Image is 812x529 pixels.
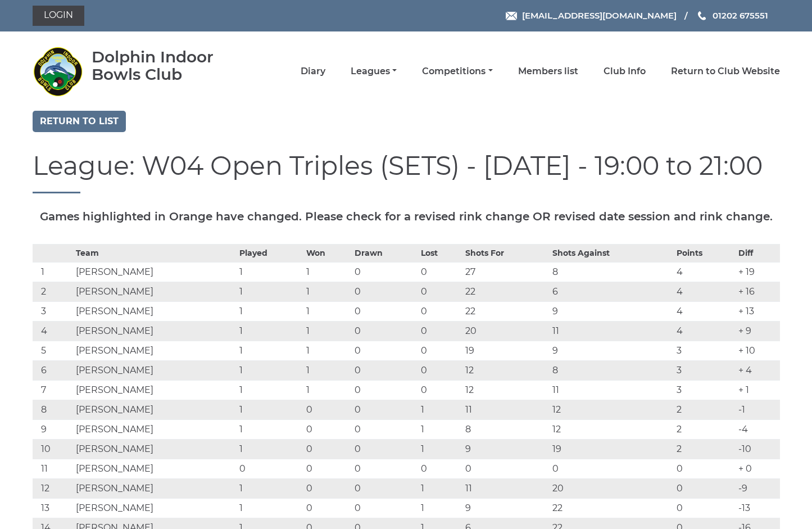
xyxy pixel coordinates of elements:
td: 1 [237,301,303,321]
td: 1 [303,262,352,282]
td: 0 [303,498,352,518]
td: 2 [33,282,74,301]
td: 4 [674,321,736,341]
th: Shots For [462,244,550,262]
td: 1 [418,478,462,498]
a: Club Info [604,65,646,78]
a: Return to Club Website [671,65,780,78]
img: Email [506,12,517,20]
a: Email [EMAIL_ADDRESS][DOMAIN_NAME] [506,9,677,22]
td: 4 [33,321,74,341]
td: 0 [550,459,673,478]
td: 9 [462,439,550,459]
td: 0 [418,321,462,341]
td: 0 [352,419,418,439]
td: [PERSON_NAME] [73,459,237,478]
h1: League: W04 Open Triples (SETS) - [DATE] - 19:00 to 21:00 [33,152,780,193]
td: 0 [352,459,418,478]
td: 0 [674,498,736,518]
td: 0 [674,478,736,498]
th: Diff [736,244,780,262]
th: Shots Against [550,244,673,262]
td: 0 [303,439,352,459]
span: [EMAIL_ADDRESS][DOMAIN_NAME] [522,10,677,21]
td: 11 [550,380,673,400]
td: 0 [674,459,736,478]
td: 0 [352,400,418,419]
td: 22 [550,498,673,518]
td: 1 [303,282,352,301]
td: 1 [303,341,352,360]
td: [PERSON_NAME] [73,321,237,341]
td: 2 [674,439,736,459]
td: [PERSON_NAME] [73,419,237,439]
td: 1 [237,282,303,301]
td: 12 [462,360,550,380]
span: 01202 675551 [713,10,768,21]
td: 11 [462,400,550,419]
h5: Games highlighted in Orange have changed. Please check for a revised rink change OR revised date ... [33,210,780,223]
td: [PERSON_NAME] [73,301,237,321]
td: 0 [352,439,418,459]
td: [PERSON_NAME] [73,400,237,419]
td: 0 [303,400,352,419]
td: [PERSON_NAME] [73,439,237,459]
td: 9 [462,498,550,518]
td: 6 [33,360,74,380]
td: 0 [352,380,418,400]
a: Members list [518,65,578,78]
td: 8 [462,419,550,439]
td: 1 [418,400,462,419]
td: 1 [418,498,462,518]
td: + 10 [736,341,780,360]
td: 1 [237,262,303,282]
td: 22 [462,282,550,301]
td: 2 [674,419,736,439]
td: 7 [33,380,74,400]
td: [PERSON_NAME] [73,380,237,400]
td: 0 [352,478,418,498]
td: 1 [237,419,303,439]
td: 20 [550,478,673,498]
td: 1 [237,380,303,400]
td: 20 [462,321,550,341]
td: 1 [237,439,303,459]
td: 11 [462,478,550,498]
td: 3 [674,341,736,360]
td: 12 [550,419,673,439]
th: Drawn [352,244,418,262]
a: Phone us 01202 675551 [696,9,768,22]
a: Competitions [422,65,492,78]
a: Leagues [351,65,397,78]
td: 0 [418,301,462,321]
td: 3 [33,301,74,321]
td: 3 [674,360,736,380]
td: 11 [33,459,74,478]
td: 9 [33,419,74,439]
td: -10 [736,439,780,459]
td: 0 [462,459,550,478]
td: 4 [674,262,736,282]
td: 0 [303,419,352,439]
td: 6 [550,282,673,301]
td: 0 [237,459,303,478]
td: [PERSON_NAME] [73,360,237,380]
td: [PERSON_NAME] [73,282,237,301]
td: 11 [550,321,673,341]
td: 0 [352,341,418,360]
td: 1 [418,419,462,439]
th: Team [73,244,237,262]
td: 1 [237,400,303,419]
th: Lost [418,244,462,262]
td: -9 [736,478,780,498]
td: 0 [352,498,418,518]
td: 27 [462,262,550,282]
td: [PERSON_NAME] [73,341,237,360]
td: 12 [33,478,74,498]
td: 1 [237,321,303,341]
td: 1 [237,498,303,518]
td: 9 [550,341,673,360]
a: Return to list [33,111,126,132]
td: 1 [303,301,352,321]
td: 1 [237,360,303,380]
